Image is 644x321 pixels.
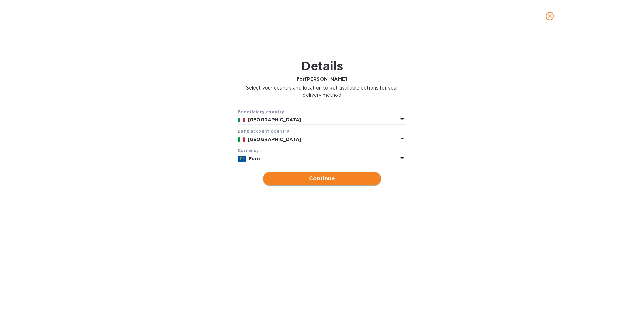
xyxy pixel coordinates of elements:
button: Continue [263,172,381,185]
b: Bank account cоuntry [238,129,289,134]
h1: Details [238,59,406,73]
img: IT [238,137,245,142]
b: for [PERSON_NAME] [297,76,347,82]
b: [GEOGRAPHIC_DATA] [248,117,301,122]
b: Euro [249,156,260,162]
button: close [542,8,558,24]
span: Continue [268,175,376,183]
p: Select your country and location to get available options for your delivery method [238,84,406,99]
b: [GEOGRAPHIC_DATA] [248,137,301,142]
b: Currency [238,148,259,153]
b: Beneficiary country [238,109,284,114]
img: IT [238,118,245,122]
